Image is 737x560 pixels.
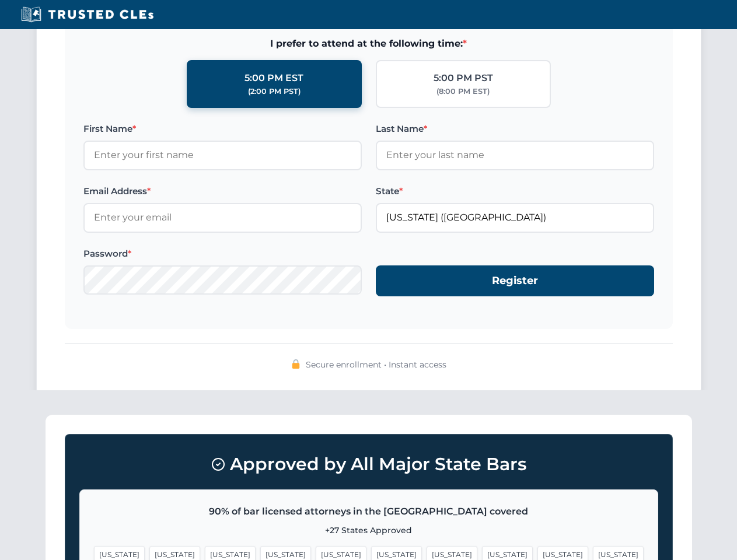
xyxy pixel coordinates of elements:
[291,359,301,369] img: 🔒
[94,524,644,537] p: +27 States Approved
[376,184,654,198] label: State
[376,122,654,136] label: Last Name
[83,184,362,198] label: Email Address
[376,203,654,232] input: Florida (FL)
[83,203,362,232] input: Enter your email
[376,265,654,296] button: Register
[306,358,446,371] span: Secure enrollment • Instant access
[434,71,493,86] div: 5:00 PM PST
[436,86,490,97] div: (8:00 PM EST)
[376,141,654,170] input: Enter your last name
[83,36,654,51] span: I prefer to attend at the following time:
[244,71,303,86] div: 5:00 PM EST
[83,122,362,136] label: First Name
[83,141,362,170] input: Enter your first name
[248,86,301,97] div: (2:00 PM PST)
[83,247,362,261] label: Password
[94,504,644,519] p: 90% of bar licensed attorneys in the [GEOGRAPHIC_DATA] covered
[79,449,658,480] h3: Approved by All Major State Bars
[18,6,157,23] img: Trusted CLEs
